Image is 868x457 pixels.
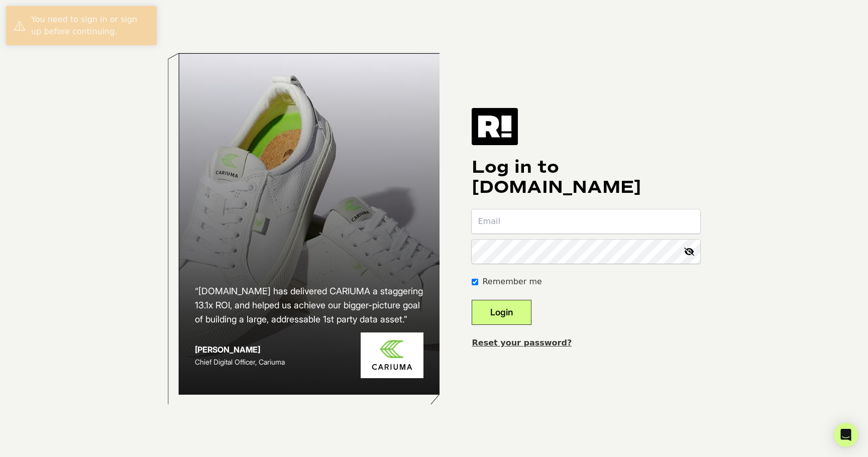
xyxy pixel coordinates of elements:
[482,276,541,288] label: Remember me
[472,108,518,145] img: Retention.com
[472,157,700,197] h1: Log in to [DOMAIN_NAME]
[195,358,285,366] span: Chief Digital Officer, Cariuma
[195,284,424,326] h2: “[DOMAIN_NAME] has delivered CARIUMA a staggering 13.1x ROI, and helped us achieve our bigger-pic...
[195,345,260,355] strong: [PERSON_NAME]
[472,209,700,234] input: Email
[31,14,149,38] div: You need to sign in or sign up before continuing.
[472,338,572,348] a: Reset your password?
[472,300,531,325] button: Login
[361,332,423,378] img: Cariuma
[834,423,858,447] div: Open Intercom Messenger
